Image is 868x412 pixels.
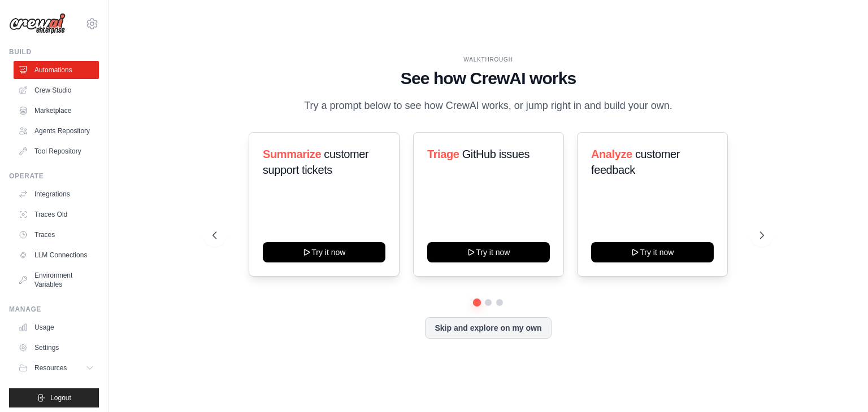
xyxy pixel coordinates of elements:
button: Try it now [427,242,550,262]
a: Usage [14,318,99,336]
a: Traces [14,226,99,244]
div: WALKTHROUGH [212,55,764,64]
button: Try it now [591,242,714,262]
span: customer feedback [591,148,680,176]
span: GitHub issues [462,148,529,160]
div: Operate [9,172,99,181]
span: Resources [34,363,67,372]
div: Manage [9,305,99,314]
a: Crew Studio [14,81,99,99]
button: Logout [9,388,99,407]
a: LLM Connections [14,246,99,264]
a: Integrations [14,185,99,203]
span: Summarize [263,148,321,160]
img: Logo [9,13,66,34]
button: Resources [14,359,99,377]
h1: See how CrewAI works [212,68,764,89]
a: Tool Repository [14,142,99,160]
button: Skip and explore on my own [425,317,551,339]
a: Traces Old [14,205,99,223]
p: Try a prompt below to see how CrewAI works, or jump right in and build your own. [298,98,678,114]
button: Try it now [263,242,385,262]
div: Build [9,47,99,56]
span: Triage [427,148,459,160]
a: Environment Variables [14,266,99,293]
a: Automations [14,61,99,79]
a: Marketplace [14,102,99,120]
span: Logout [50,393,71,402]
a: Agents Repository [14,122,99,140]
span: Analyze [591,148,632,160]
a: Settings [14,339,99,357]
